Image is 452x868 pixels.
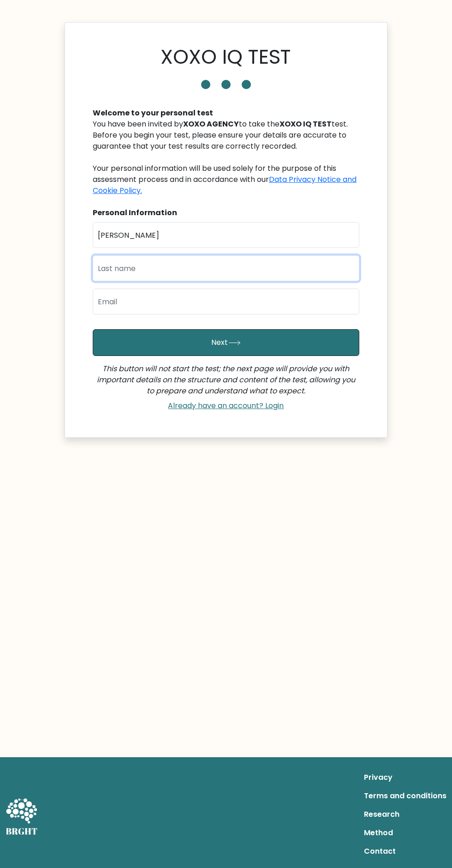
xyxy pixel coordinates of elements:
[93,255,359,281] input: Last name
[93,174,357,196] a: Data Privacy Notice and Cookie Policy.
[93,329,359,356] button: Next
[364,805,446,824] a: Research
[161,45,291,69] h1: XOXO IQ TEST
[165,400,288,411] a: Already have an account? Login
[97,363,355,396] i: This button will not start the test; the next page will provide you with important details on the...
[93,108,359,119] div: Welcome to your personal test
[183,119,239,129] b: XOXO AGENCY
[93,222,359,248] input: First name
[364,842,446,861] a: Contact
[364,768,446,787] a: Privacy
[93,289,359,314] input: Email
[364,787,446,805] a: Terms and conditions
[280,119,332,129] b: XOXO IQ TEST
[93,207,359,218] div: Personal Information
[364,824,446,842] a: Method
[93,119,359,196] div: You have been invited by to take the test. Before you begin your test, please ensure your details...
